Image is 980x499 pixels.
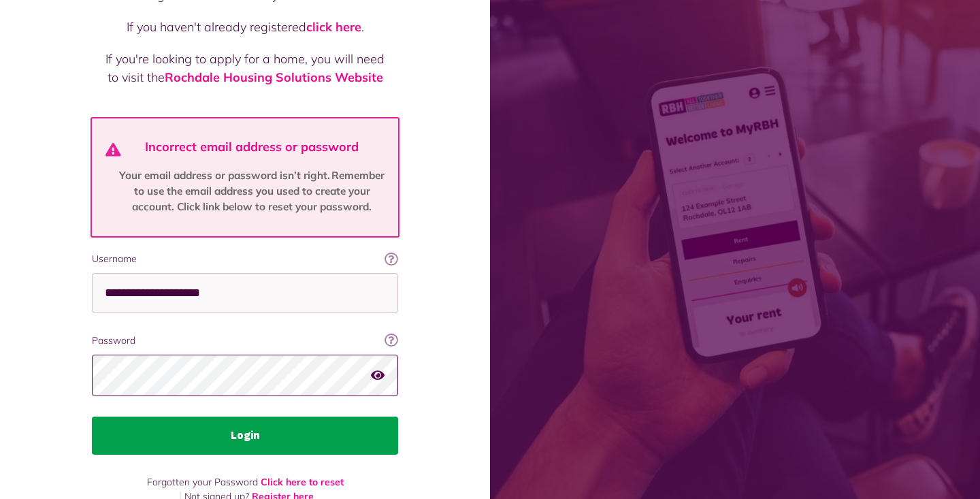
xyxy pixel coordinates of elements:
h4: Incorrect email address or password [113,140,390,155]
a: Click here to reset [261,476,344,488]
p: Your email address or password isn’t right. Remember to use the email address you used to create ... [113,168,390,215]
span: Forgotten your Password [147,476,258,488]
label: Username [92,252,398,266]
label: Password [92,334,398,348]
button: Login [92,417,398,455]
p: If you're looking to apply for a home, you will need to visit the [105,50,385,86]
a: Rochdale Housing Solutions Website [165,69,383,85]
a: click here [306,19,361,35]
p: If you haven't already registered . [105,18,385,36]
